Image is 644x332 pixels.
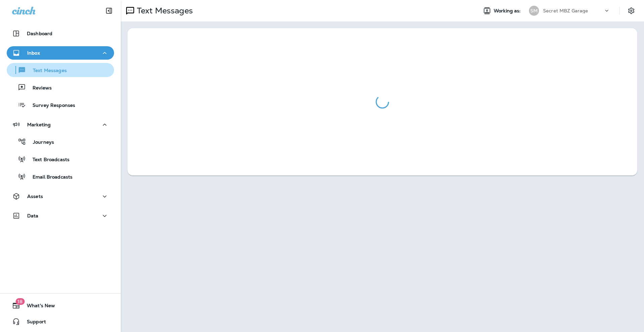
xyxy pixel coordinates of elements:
[7,209,114,222] button: Data
[27,213,39,218] p: Data
[27,50,40,56] p: Inbox
[15,298,24,305] span: 18
[7,63,114,77] button: Text Messages
[7,135,114,149] button: Journeys
[7,98,114,112] button: Survey Responses
[7,46,114,60] button: Inbox
[543,8,588,13] p: Secret MBZ Garage
[7,152,114,166] button: Text Broadcasts
[7,27,114,40] button: Dashboard
[529,6,539,16] div: SM
[20,319,46,327] span: Support
[100,4,118,17] button: Collapse Sidebar
[26,85,52,91] p: Reviews
[7,315,114,328] button: Support
[26,139,54,146] p: Journeys
[26,174,72,181] p: Email Broadcasts
[7,80,114,94] button: Reviews
[7,118,114,131] button: Marketing
[26,68,67,74] p: Text Messages
[27,194,43,199] p: Assets
[7,299,114,312] button: 18What's New
[27,31,52,36] p: Dashboard
[26,103,75,109] p: Survey Responses
[7,170,114,184] button: Email Broadcasts
[134,6,193,16] p: Text Messages
[494,8,522,14] span: Working as:
[26,157,69,163] p: Text Broadcasts
[7,190,114,203] button: Assets
[625,5,637,17] button: Settings
[20,303,55,311] span: What's New
[27,122,51,127] p: Marketing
